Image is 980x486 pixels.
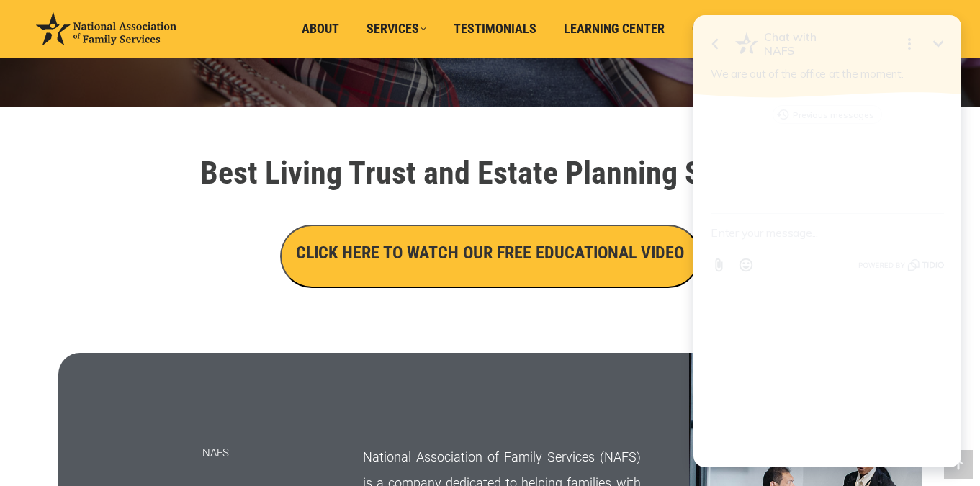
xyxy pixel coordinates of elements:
[296,240,684,265] h3: CLICK HERE TO WATCH OUR FREE EDUCATIONAL VIDEO
[367,21,426,37] span: Services
[564,21,665,37] span: Learning Center
[220,30,249,58] button: Open options
[444,15,547,42] a: Testimonials
[36,67,229,81] span: We are out of the office at the moment.
[454,21,536,37] span: Testimonials
[89,30,215,58] h2: NAFS
[280,225,700,288] button: CLICK HERE TO WATCH OUR FREE EDUCATIONAL VIDEO
[36,214,269,251] textarea: New message
[89,30,215,44] span: Chat with
[98,105,207,124] button: Previous messages
[36,12,176,45] img: National Association of Family Services
[249,30,278,58] button: Minimize
[554,15,675,42] a: Learning Center
[184,256,269,274] a: Powered by Tidio.
[87,157,894,189] h1: Best Living Trust and Estate Planning Service
[58,251,85,279] button: Open Emoji picker
[30,251,58,279] button: Attach file button
[202,440,328,466] p: NAFS
[280,246,700,261] a: CLICK HERE TO WATCH OUR FREE EDUCATIONAL VIDEO
[302,21,339,37] span: About
[292,15,349,42] a: About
